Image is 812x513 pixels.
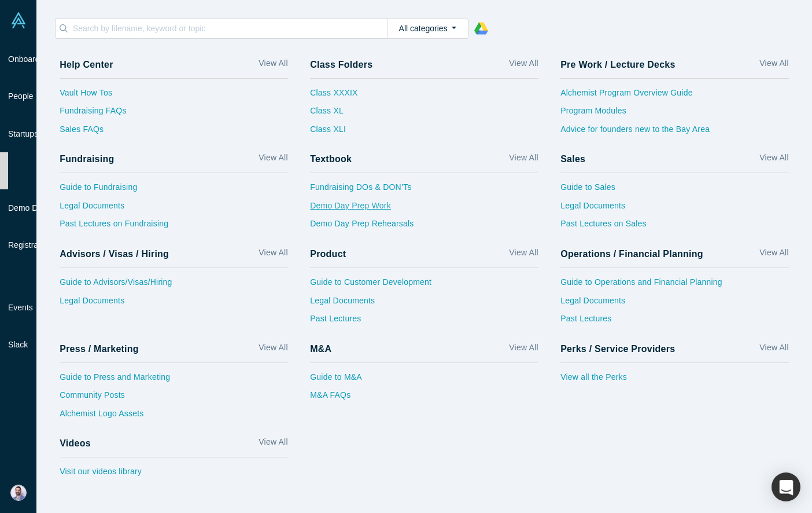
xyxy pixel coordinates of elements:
h4: Help Center [60,59,113,70]
a: Guide to Sales [560,181,789,200]
a: Visit our videos library [60,466,288,484]
a: Past Lectures [560,313,789,331]
a: Community Posts [60,389,288,408]
input: Search by filename, keyword or topic [72,21,387,36]
img: Alchemist Vault Logo [10,12,27,28]
a: Class XXXIX [310,87,357,105]
a: View All [509,342,538,358]
a: View All [759,342,788,358]
a: Fundraising FAQs [60,105,288,123]
a: Guide to Press and Marketing [60,371,288,390]
h4: Fundraising [60,153,114,164]
h4: Sales [560,153,585,164]
img: Sam Jadali's Account [10,485,27,501]
h4: Operations / Financial Planning [560,248,703,259]
h4: Press / Marketing [60,343,139,354]
h4: Class Folders [310,59,372,70]
a: Legal Documents [310,295,538,313]
a: Alchemist Logo Assets [60,408,288,426]
a: Sales FAQs [60,123,288,142]
a: View All [759,152,788,168]
a: View All [759,57,788,74]
h4: Textbook [310,153,352,164]
a: Legal Documents [60,295,288,313]
a: View all the Perks [560,371,789,390]
a: Guide to Fundraising [60,181,288,200]
a: Legal Documents [560,200,789,218]
a: Fundraising DOs & DON’Ts [310,181,538,200]
a: View All [259,436,287,453]
a: Guide to Operations and Financial Planning [560,276,789,295]
a: Guide to M&A [310,371,538,390]
a: Demo Day Prep Rehearsals [310,218,538,236]
a: View All [509,152,538,168]
a: Class XLI [310,123,357,142]
h4: Perks / Service Providers [560,343,675,354]
a: Program Modules [560,105,789,123]
a: M&A FAQs [310,389,538,408]
h4: M&A [310,343,331,354]
a: Legal Documents [560,295,789,313]
a: Class XL [310,105,357,123]
a: View All [509,247,538,263]
a: View All [759,247,788,263]
a: View All [509,57,538,74]
h4: Advisors / Visas / Hiring [60,248,169,259]
a: View All [259,57,287,74]
a: Advice for founders new to the Bay Area [560,123,789,142]
a: View All [259,247,287,263]
h4: Product [310,248,346,259]
a: Past Lectures [310,313,538,331]
a: Past Lectures on Sales [560,218,789,236]
a: Guide to Customer Development [310,276,538,295]
a: Vault How Tos [60,87,288,105]
a: View All [259,342,287,358]
a: Guide to Advisors/Visas/Hiring [60,276,288,295]
a: Legal Documents [60,200,288,218]
h4: Videos [60,438,91,449]
button: All categories [387,19,468,39]
a: Alchemist Program Overview Guide [560,87,789,105]
a: Demo Day Prep Work [310,200,538,218]
a: View All [259,152,287,168]
a: Past Lectures on Fundraising [60,218,288,236]
h4: Pre Work / Lecture Decks [560,59,675,70]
